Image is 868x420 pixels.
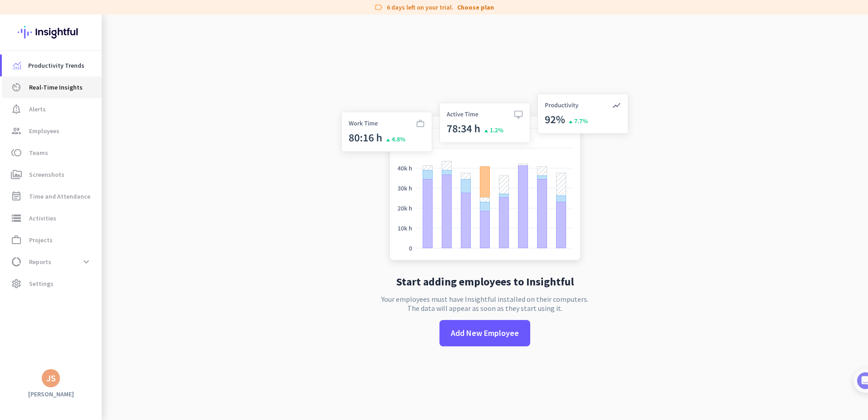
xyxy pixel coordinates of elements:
span: Activities [29,213,56,224]
i: storage [11,213,22,224]
i: label [374,3,383,12]
i: event_note [11,191,22,202]
a: notification_importantAlerts [2,98,102,120]
img: no-search-results [335,88,635,269]
a: settingsSettings [2,273,102,295]
a: menu-itemProductivity Trends [2,55,102,76]
a: data_usageReportsexpand_more [2,251,102,273]
span: Alerts [29,104,46,115]
span: Employees [29,125,59,136]
i: settings [11,278,22,289]
a: groupEmployees [2,120,102,142]
i: notification_important [11,104,22,115]
span: Screenshots [29,169,64,180]
span: Reports [29,256,51,267]
a: perm_mediaScreenshots [2,164,102,185]
i: data_usage [11,256,22,267]
span: Projects [29,235,53,245]
i: av_timer [11,82,22,93]
a: tollTeams [2,142,102,164]
button: expand_more [78,254,94,270]
h2: Start adding employees to Insightful [396,276,574,287]
a: work_outlineProjects [2,229,102,251]
i: perm_media [11,169,22,180]
a: storageActivities [2,207,102,229]
i: group [11,125,22,136]
i: toll [11,147,22,158]
a: event_noteTime and Attendance [2,185,102,207]
span: Teams [29,147,48,158]
a: av_timerReal-Time Insights [2,76,102,98]
span: Time and Attendance [29,191,90,202]
button: Add New Employee [439,320,530,346]
span: Add New Employee [451,327,519,339]
span: Settings [29,278,54,289]
i: work_outline [11,235,22,245]
img: Insightful logo [18,15,84,50]
img: menu-item [13,61,21,70]
div: JS [46,374,56,383]
a: Choose plan [457,3,494,12]
p: Your employees must have Insightful installed on their computers. The data will appear as soon as... [381,295,588,313]
span: Real-Time Insights [29,82,83,93]
span: Productivity Trends [28,60,84,71]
